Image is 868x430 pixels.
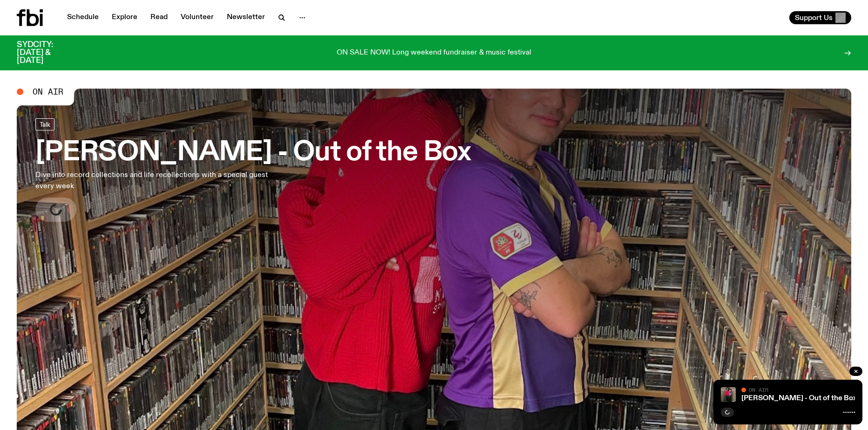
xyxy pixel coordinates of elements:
span: Talk [40,121,50,128]
a: Explore [106,11,143,24]
span: On Air [749,387,768,393]
button: Support Us [789,11,851,24]
h3: SYDCITY: [DATE] & [DATE] [17,41,76,65]
span: On Air [33,88,63,96]
span: Support Us [795,14,833,22]
a: Newsletter [221,11,271,24]
a: Schedule [61,11,104,24]
img: Matt Do & Zion Garcia [721,387,736,402]
h3: [PERSON_NAME] - Out of the Box [35,140,471,166]
a: Talk [35,118,54,130]
a: Volunteer [175,11,219,24]
p: Dive into record collections and life recollections with a special guest every week [35,170,274,192]
p: ON SALE NOW! Long weekend fundraiser & music festival [337,49,531,57]
a: [PERSON_NAME] - Out of the BoxDive into record collections and life recollections with a special ... [35,118,471,222]
a: Read [145,11,173,24]
a: [PERSON_NAME] - Out of the Box [741,395,857,402]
